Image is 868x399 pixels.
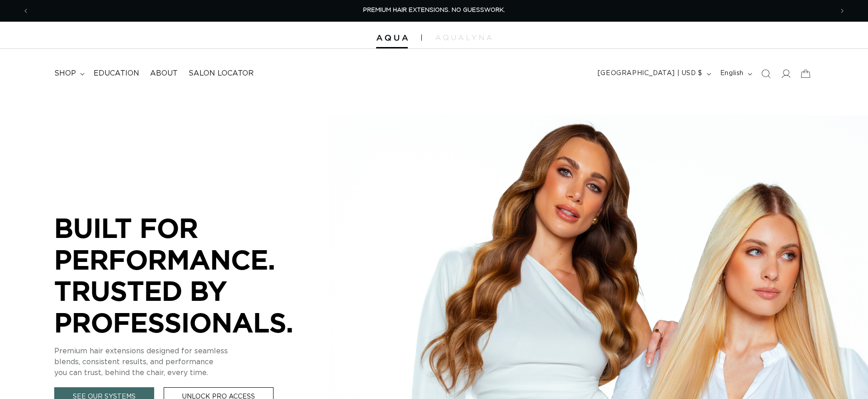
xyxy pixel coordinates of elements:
[376,35,408,41] img: Aqua Hair Extensions
[715,65,756,82] button: English
[363,7,505,13] span: PREMIUM HAIR EXTENSIONS. NO GUESSWORK.
[832,2,852,19] button: Next announcement
[54,212,325,338] p: BUILT FOR PERFORMANCE. TRUSTED BY PROFESSIONALS.
[435,35,492,40] img: aqualyna.com
[598,69,703,78] span: [GEOGRAPHIC_DATA] | USD $
[54,346,325,378] p: Premium hair extensions designed for seamless blends, consistent results, and performance you can...
[94,69,139,78] span: Education
[720,69,744,78] span: English
[145,63,183,84] a: About
[49,63,88,84] summary: shop
[16,2,36,19] button: Previous announcement
[592,65,715,82] button: [GEOGRAPHIC_DATA] | USD $
[183,63,259,84] a: Salon Locator
[756,64,776,84] summary: Search
[189,69,254,78] span: Salon Locator
[88,63,145,84] a: Education
[150,69,178,78] span: About
[54,69,76,78] span: shop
